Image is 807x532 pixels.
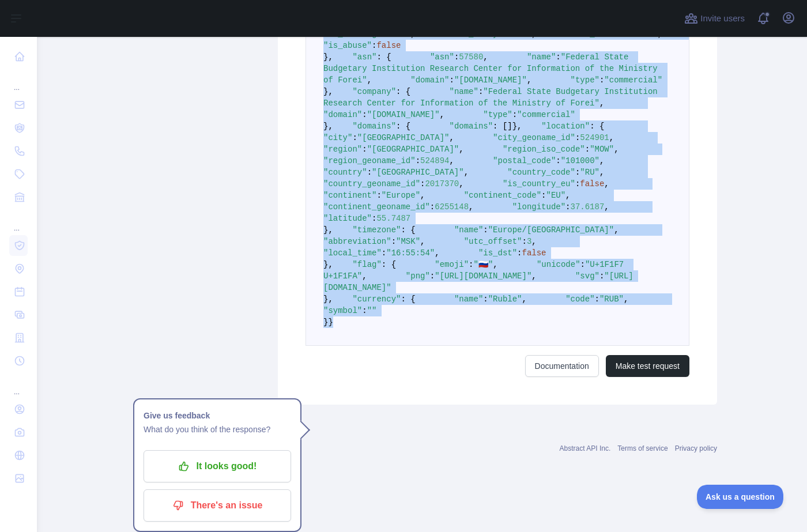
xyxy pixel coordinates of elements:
span: : [416,156,420,165]
span: 6255148 [435,202,469,212]
span: , [449,156,454,165]
span: : [483,295,488,304]
span: "domains" [449,122,493,131]
span: , [531,237,536,246]
span: "commercial" [604,76,662,85]
span: , [599,99,604,108]
span: }, [512,122,522,131]
span: "country_code" [507,168,575,177]
span: "city" [323,133,352,142]
span: "RU" [580,168,599,177]
span: 3 [527,237,531,246]
span: : [541,191,546,200]
span: "country" [323,168,367,177]
span: , [420,237,425,246]
span: : [575,179,580,188]
span: : [517,248,522,258]
span: , [464,168,469,177]
span: , [614,225,619,235]
span: "country_geoname_id" [323,179,420,188]
span: "latitude" [323,214,372,223]
span: "16:55:54" [386,248,435,258]
span: "[GEOGRAPHIC_DATA]" [367,145,459,154]
span: : [352,133,357,142]
span: : [512,110,517,119]
span: 57580 [459,52,483,62]
span: "region_iso_code" [503,145,585,154]
span: "city_geoname_id" [493,133,575,142]
span: : [522,237,527,246]
span: }, [323,122,333,131]
span: : [599,76,604,85]
span: "symbol" [323,306,362,315]
span: , [435,248,439,258]
span: : [382,248,386,258]
span: 37.6187 [571,202,605,212]
span: : [430,202,435,212]
span: 524894 [420,156,449,165]
span: "domain" [323,110,362,119]
div: ... [9,373,28,397]
span: }, [323,295,333,304]
div: ... [9,69,28,92]
span: "longitude" [512,202,565,212]
span: "asn" [430,52,454,62]
span: : [483,225,488,235]
span: "MSK" [396,237,420,246]
span: "Europe" [382,191,420,200]
span: "Federal State Budgetary Institution Research Center for Information of the Ministry of Forei" [323,52,662,85]
span: : [556,156,560,165]
span: : [] [493,122,512,131]
span: "is_abuse" [323,41,372,50]
span: "name" [454,295,483,304]
span: "unicode" [537,260,580,269]
span: : [575,133,580,142]
span: : [362,145,367,154]
span: , [599,168,604,177]
span: "[GEOGRAPHIC_DATA]" [372,168,464,177]
span: : [372,41,376,50]
a: Abstract API Inc. [560,444,611,452]
span: : [580,260,585,269]
span: "region_geoname_id" [323,156,416,165]
span: : { [396,87,410,96]
span: "postal_code" [493,156,556,165]
span: false [580,179,604,188]
span: , [527,76,531,85]
a: Privacy policy [675,444,717,452]
span: : [362,306,367,315]
span: : [585,145,590,154]
span: "is_dst" [478,248,517,258]
span: "[GEOGRAPHIC_DATA]" [357,133,450,142]
span: , [449,133,454,142]
span: "utc_offset" [464,237,522,246]
span: "domains" [352,122,396,131]
span: "timezone" [352,225,401,235]
span: : [449,76,454,85]
span: , [483,52,488,62]
span: 524901 [580,133,609,142]
span: "commercial" [517,110,575,119]
span: "type" [483,110,512,119]
span: : [478,87,483,96]
span: : { [590,122,604,131]
span: , [604,202,609,212]
span: : [599,271,604,281]
a: Terms of service [617,444,668,452]
span: : [556,52,560,62]
span: , [459,179,463,188]
span: "local_time" [323,248,382,258]
span: "[URL][DOMAIN_NAME]" [435,271,531,281]
span: "currency" [352,295,401,304]
span: } [328,318,333,327]
span: , [609,133,614,142]
span: , [440,110,444,119]
span: : { [382,260,396,269]
button: Make test request [606,355,689,377]
span: "company" [352,87,396,96]
span: }, [323,225,333,235]
span: "Ruble" [488,295,522,304]
span: "[DOMAIN_NAME]" [367,110,440,119]
span: , [604,179,609,188]
span: , [531,271,536,281]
